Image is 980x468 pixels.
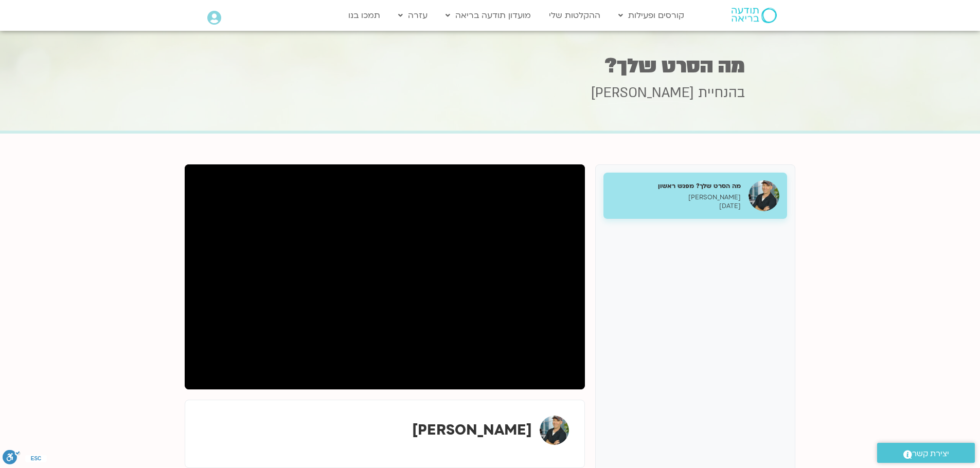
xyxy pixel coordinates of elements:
[393,6,433,25] a: עזרה
[698,84,745,102] span: בהנחיית
[749,180,779,211] img: מה הסרט שלך? מפגש ראשון
[611,181,741,191] h5: מה הסרט שלך? מפגש ראשון
[440,6,536,25] a: מועדון תודעה בריאה
[343,6,385,25] a: תמכו בנו
[412,420,532,440] strong: [PERSON_NAME]
[544,6,605,25] a: ההקלטות שלי
[912,447,949,461] span: יצירת קשר
[613,6,689,25] a: קורסים ופעילות
[611,193,741,202] p: [PERSON_NAME]
[611,202,741,211] p: [DATE]
[540,416,569,445] img: ג'יוואן ארי בוסתן
[877,443,975,463] a: יצירת קשר
[732,8,777,23] img: תודעה בריאה
[236,56,745,76] h1: מה הסרט שלך?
